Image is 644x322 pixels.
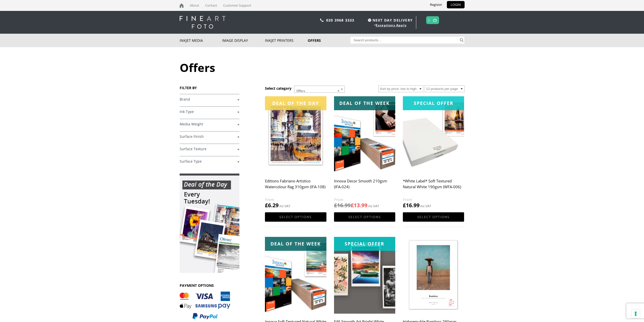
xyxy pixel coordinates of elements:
[180,156,239,166] h4: Surface Type
[265,96,326,173] img: Editions Fabriano Artistico Watercolour Rag 310gsm (IFA-108)
[378,85,423,92] select: Shop order
[180,134,239,139] a: +
[447,1,465,8] a: LOGIN
[265,202,268,209] span: £
[334,96,395,173] img: Innova Decor Smooth 210gsm (IFA-024)
[180,60,465,75] h1: Offers
[265,237,326,314] img: Innova Soft Textured Natural White 315gsm (IFA-012)
[403,176,464,197] h2: *White Label* Soft Textured Natural White 190gsm (WFA-006)
[403,202,420,209] bdi: 16.99
[426,1,446,8] a: Register
[334,202,351,209] bdi: 16.99
[403,202,406,209] span: £
[180,122,239,127] a: +
[180,159,239,164] a: +
[334,237,395,314] img: FAF Smooth Art Bright White Cotton 300gsm
[338,87,339,94] span: ×
[351,202,367,209] bdi: 13.99
[180,283,239,288] h3: PAYMENT OPTIONS
[403,96,464,209] a: Special Offer*White Label* Soft Textured Natural White 190gsm (WFA-006) £16.99
[350,37,459,44] input: Search products…
[265,237,326,251] div: Deal of the week
[368,18,371,22] img: time.svg
[294,86,345,93] span: Offers
[180,85,239,90] h3: FILTER BY
[180,34,222,47] a: Inkjet Media
[631,309,640,318] button: Your consent preferences for tracking technologies
[334,237,395,251] div: Special Offer
[180,109,239,114] a: +
[326,18,355,23] a: 020 3968 3333
[180,97,239,102] a: +
[334,176,395,197] h2: Innova Decor Smooth 210gsm (IFA-024)
[351,202,354,209] span: £
[265,96,326,110] div: Deal of the day
[265,34,308,47] a: Inkjet Printers
[265,96,326,209] a: Deal of the day Editions Fabriano Artistico Watercolour Rag 310gsm (IFA-108) £6.29
[320,18,324,22] img: phone.svg
[367,17,413,23] span: NEXT DAY DELIVERY
[403,212,464,222] a: Select options for “*White Label* Soft Textured Natural White 190gsm (WFA-006)”
[222,34,265,47] a: Image Display
[334,202,337,209] span: £
[180,144,239,154] h4: Surface Texture
[433,18,437,22] img: basket.svg
[428,16,430,24] a: 0
[180,119,239,129] h4: Media Weight
[180,131,239,141] h4: Surface Finish
[459,37,465,44] button: Search
[265,202,279,209] bdi: 6.29
[376,23,407,27] a: Exceptions Apply
[180,106,239,117] h4: Ink Type
[294,86,344,96] span: Offers
[265,86,292,91] h3: Select category
[180,94,239,104] h4: Brand
[308,34,350,47] a: Offers
[334,96,395,110] div: Deal of the week
[180,16,225,29] img: logo-white.svg
[334,96,395,209] a: Deal of the week Innova Decor Smooth 210gsm (IFA-024) £16.99£13.99
[403,96,464,173] img: *White Label* Soft Textured Natural White 190gsm (WFA-006)
[265,212,326,222] a: Select options for “Editions Fabriano Artistico Watercolour Rag 310gsm (IFA-108)”
[180,292,230,320] img: PAYMENT OPTIONS
[265,176,326,197] h2: Editions Fabriano Artistico Watercolour Rag 310gsm (IFA-108)
[334,212,395,222] a: Select options for “Innova Decor Smooth 210gsm (IFA-024)”
[403,96,464,110] div: Special Offer
[403,237,464,314] img: Hahnemuhle Bamboo 290gsm
[180,174,239,273] img: promo
[180,147,239,151] a: +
